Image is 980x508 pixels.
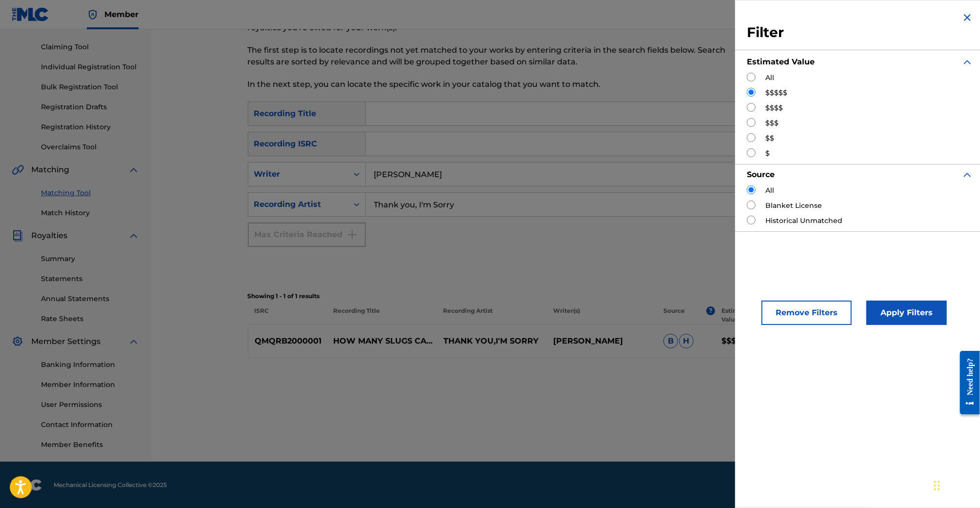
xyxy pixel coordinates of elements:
[248,79,738,90] p: In the next step, you can locate the specific work in your catalog that you want to match.
[747,24,973,41] h3: Filter
[722,306,765,324] p: Estimated Value
[765,103,783,113] label: $$$$
[12,230,23,242] img: Royalties
[248,102,884,286] form: Search Form
[41,274,140,284] a: Statements
[747,170,775,179] strong: Source
[12,336,23,347] img: Member Settings
[765,201,822,211] label: Blanket License
[12,479,42,491] img: logo
[953,343,980,422] iframe: Resource Center
[104,9,139,20] span: Member
[679,334,694,348] span: H
[12,7,49,21] img: MLC Logo
[765,73,774,83] label: All
[761,301,852,325] button: Remove Filters
[327,306,437,324] p: Recording Title
[961,169,973,181] img: expand
[41,42,140,52] a: Claiming Tool
[128,230,140,242] img: expand
[41,294,140,304] a: Annual Statements
[765,216,842,226] label: Historical Unmatched
[961,12,973,23] img: close
[663,334,678,348] span: B
[765,88,787,98] label: $$$$$
[934,471,940,500] div: Drag
[765,133,774,143] label: $$
[547,335,657,347] p: [PERSON_NAME]
[41,314,140,324] a: Rate Sheets
[715,335,773,347] p: $$$$$
[254,168,342,180] div: Writer
[254,199,342,210] div: Recording Artist
[41,380,140,390] a: Member Information
[87,9,99,20] img: Top Rightsholder
[248,292,884,301] p: Showing 1 - 1 of 1 results
[547,306,657,324] p: Writer(s)
[747,57,815,66] strong: Estimated Value
[31,336,100,347] span: Member Settings
[41,208,140,218] a: Match History
[54,481,167,489] span: Mechanical Licensing Collective © 2025
[437,306,547,324] p: Recording Artist
[765,148,770,159] label: $
[41,254,140,264] a: Summary
[41,420,140,430] a: Contact Information
[41,102,140,112] a: Registration Drafts
[961,56,973,68] img: expand
[128,336,140,347] img: expand
[248,335,327,347] p: QMQRB2000001
[12,164,24,176] img: Matching
[248,44,738,68] p: The first step is to locate recordings not yet matched to your works by entering criteria in the ...
[706,306,715,315] span: ?
[248,306,327,324] p: ISRC
[663,306,685,324] p: Source
[41,82,140,92] a: Bulk Registration Tool
[128,164,140,176] img: expand
[41,142,140,152] a: Overclaims Tool
[765,118,779,128] label: $$$
[31,230,67,242] span: Royalties
[765,185,774,196] label: All
[41,440,140,450] a: Member Benefits
[31,164,69,176] span: Matching
[866,301,947,325] button: Apply Filters
[41,62,140,72] a: Individual Registration Tool
[327,335,437,347] p: HOW MANY SLUGS CAN WE THROW AGAINST THE WALL UNTIL WE QUESTION OUR OWN MORTALITY
[931,461,980,508] iframe: Chat Widget
[437,335,547,347] p: THANK YOU,I'M SORRY
[41,360,140,370] a: Banking Information
[41,188,140,198] a: Matching Tool
[41,122,140,132] a: Registration History
[41,400,140,410] a: User Permissions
